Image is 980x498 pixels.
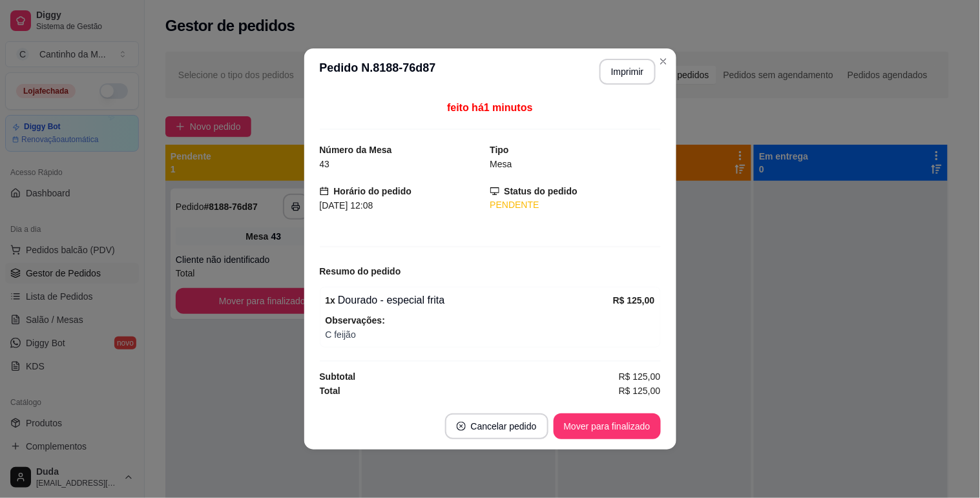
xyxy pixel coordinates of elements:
[457,422,466,431] span: close-circle
[554,413,661,439] button: Mover para finalizado
[599,59,656,85] button: Imprimir
[490,145,509,155] strong: Tipo
[320,145,392,155] strong: Número da Mesa
[326,327,655,342] span: C feijão
[320,187,329,196] span: calendar
[326,315,386,326] strong: Observações:
[613,295,655,306] strong: R$ 125,00
[334,186,412,196] strong: Horário do pedido
[320,371,356,382] strong: Subtotal
[619,384,661,398] span: R$ 125,00
[490,198,661,212] div: PENDENTE
[490,187,499,196] span: desktop
[326,293,613,308] div: Dourado - especial frita
[445,413,548,439] button: close-circleCancelar pedido
[447,102,532,113] span: feito há 1 minutos
[326,295,336,306] strong: 1 x
[320,386,340,396] strong: Total
[490,159,512,169] span: Mesa
[505,186,578,196] strong: Status do pedido
[320,159,330,169] span: 43
[320,266,401,276] strong: Resumo do pedido
[619,369,661,384] span: R$ 125,00
[653,51,674,72] button: Close
[320,200,373,211] span: [DATE] 12:08
[320,59,436,85] h3: Pedido N. 8188-76d87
